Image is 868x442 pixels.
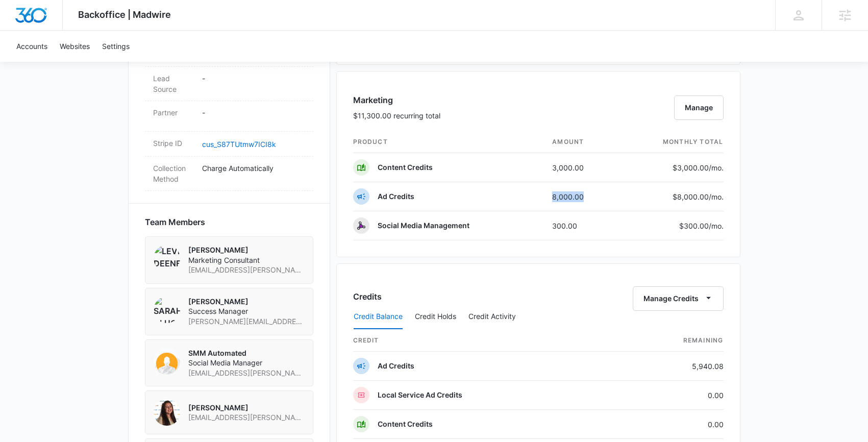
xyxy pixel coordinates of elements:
span: Team Members [145,216,205,228]
span: [EMAIL_ADDRESS][PERSON_NAME][DOMAIN_NAME] [188,412,305,423]
img: Sarah Gluchacki [154,297,180,323]
span: [EMAIL_ADDRESS][PERSON_NAME][DOMAIN_NAME] [188,368,305,378]
p: $8,000.00 [673,191,724,202]
p: $11,300.00 recurring total [353,110,440,121]
th: credit [353,330,615,352]
p: SMM Automated [188,348,305,358]
th: Remaining [615,330,724,352]
dt: Stripe ID [153,138,194,149]
div: Lead Source- [145,67,313,101]
p: Social Media Management [378,220,469,231]
h3: Marketing [353,94,440,106]
span: [EMAIL_ADDRESS][PERSON_NAME][DOMAIN_NAME] [188,265,305,275]
p: $3,000.00 [673,162,724,173]
span: /mo. [709,163,724,172]
img: Audriana Talamantes [154,399,180,426]
th: product [353,131,544,153]
a: Websites [54,31,96,62]
div: Partner- [145,101,313,132]
dt: Lead Source [153,73,194,94]
p: Ad Credits [378,361,414,371]
h3: Credits [353,290,382,303]
td: 3,000.00 [544,153,618,182]
td: 5,940.08 [615,352,724,381]
p: $300.00 [676,220,724,231]
td: 0.00 [615,381,724,410]
dt: Collection Method [153,163,194,184]
span: Backoffice | Madwire [78,9,171,20]
a: Accounts [10,31,54,62]
span: [PERSON_NAME][EMAIL_ADDRESS][PERSON_NAME][DOMAIN_NAME] [188,316,305,327]
a: Settings [96,31,136,62]
span: /mo. [709,222,724,230]
p: Charge Automatically [202,163,305,174]
p: [PERSON_NAME] [188,297,305,307]
div: Collection MethodCharge Automatically [145,157,313,191]
button: Manage [674,95,724,120]
p: Content Credits [378,419,433,429]
p: Local Service Ad Credits [378,390,462,400]
button: Manage Credits [633,286,724,311]
img: SMM Automated [154,348,180,375]
span: Social Media Manager [188,358,305,368]
span: Marketing Consultant [188,255,305,265]
button: Credit Balance [354,305,403,329]
p: [PERSON_NAME] [188,403,305,413]
th: amount [544,131,618,153]
button: Credit Activity [468,305,516,329]
dt: Partner [153,107,194,118]
img: Levi Deeney [154,245,180,272]
td: 0.00 [615,410,724,439]
th: monthly total [618,131,724,153]
span: /mo. [709,192,724,201]
p: [PERSON_NAME] [188,245,305,255]
td: 8,000.00 [544,182,618,211]
div: Stripe IDcus_S87TUtmw7ICI8k [145,132,313,157]
a: cus_S87TUtmw7ICI8k [202,140,276,149]
p: - [202,107,305,118]
p: Ad Credits [378,191,414,202]
p: Content Credits [378,162,433,173]
button: Credit Holds [415,305,456,329]
p: - [202,73,305,84]
td: 300.00 [544,211,618,240]
span: Success Manager [188,306,305,316]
